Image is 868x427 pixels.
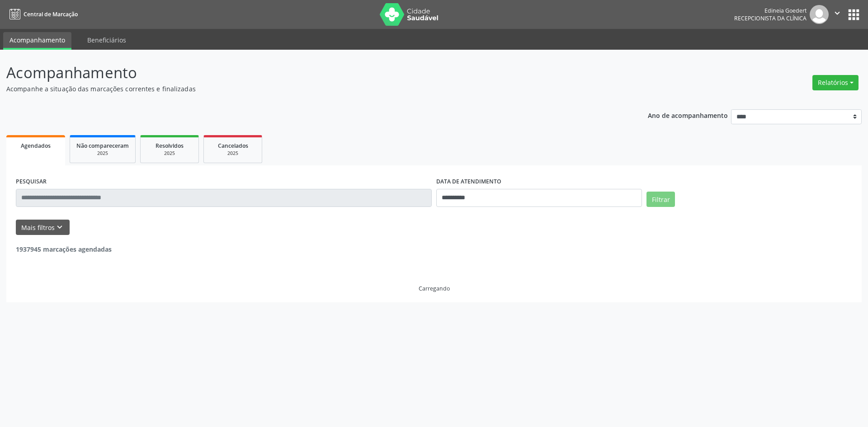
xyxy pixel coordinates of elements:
[846,7,862,23] button: apps
[436,175,501,189] label: DATA DE ATENDIMENTO
[16,245,112,253] strong: 1937945 marcações agendadas
[646,192,675,207] button: Filtrar
[76,150,129,157] div: 2025
[419,285,450,292] div: Carregando
[21,142,51,150] span: Agendados
[812,75,859,90] button: Relatórios
[648,109,728,121] p: Ano de acompanhamento
[76,142,129,150] span: Não compareceram
[16,175,47,189] label: PESQUISAR
[24,10,78,18] span: Central de Marcação
[6,61,605,84] p: Acompanhamento
[829,5,846,24] button: 
[81,32,132,48] a: Beneficiários
[734,14,807,22] span: Recepcionista da clínica
[6,7,78,22] a: Central de Marcação
[156,142,184,150] span: Resolvidos
[210,150,255,157] div: 2025
[218,142,248,150] span: Cancelados
[3,32,71,50] a: Acompanhamento
[16,220,70,235] button: Mais filtroskeyboard_arrow_down
[147,150,192,157] div: 2025
[55,222,65,232] i: keyboard_arrow_down
[6,84,605,94] p: Acompanhe a situação das marcações correntes e finalizadas
[832,8,842,18] i: 
[810,5,829,24] img: img
[734,7,807,14] div: Edineia Goedert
